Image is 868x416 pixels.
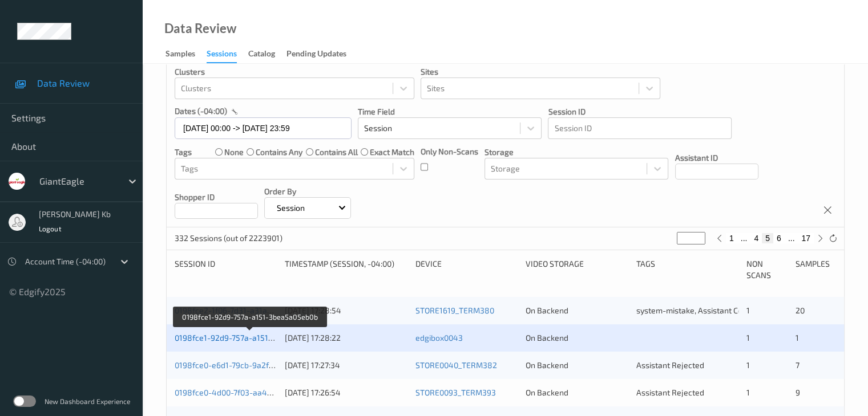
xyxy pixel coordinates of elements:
a: Pending Updates [286,46,358,62]
div: Samples [795,258,836,281]
div: Non Scans [746,258,788,281]
a: Samples [165,46,207,62]
a: STORE1619_TERM380 [415,305,494,315]
a: 0198fce1-92d9-757a-a151-3bea5a05eb0b [175,333,326,342]
p: Session ID [548,106,732,117]
div: Data Review [164,23,236,34]
p: 332 Sessions (out of 2223901) [175,233,282,244]
span: Assistant Rejected [636,360,704,370]
p: Session [273,202,309,214]
button: 4 [750,233,762,243]
div: On Backend [526,305,628,316]
p: Only Non-Scans [421,146,478,157]
label: contains all [315,146,358,158]
a: 0198fce2-1f06-7d31-a31a-8ff2befc9cdb [175,305,320,315]
span: 1 [746,333,750,342]
span: 1 [746,388,750,397]
div: Timestamp (Session, -04:00) [285,258,407,281]
span: 1 [795,333,798,342]
p: Assistant ID [675,152,758,164]
div: Device [415,258,518,281]
p: dates (-04:00) [175,105,227,117]
a: 0198fce0-e6d1-79cb-9a2f-18bc30a79c72 [175,360,324,370]
button: 5 [762,233,773,243]
button: ... [737,233,751,243]
span: 9 [795,388,800,397]
p: Storage [485,146,668,158]
span: 1 [746,360,750,370]
button: 17 [798,233,814,243]
p: Shopper ID [175,191,258,203]
span: 7 [795,360,799,370]
a: STORE0093_TERM393 [415,388,496,397]
p: Sites [421,66,660,78]
p: Order By [264,186,351,197]
div: Catalog [248,48,275,62]
div: Video Storage [526,258,628,281]
a: Catalog [248,46,286,62]
a: Sessions [207,46,248,63]
button: 6 [773,233,785,243]
div: [DATE] 17:28:22 [285,332,407,344]
div: [DATE] 17:28:54 [285,305,407,316]
label: contains any [256,146,302,158]
span: 20 [795,305,804,315]
label: none [224,146,244,158]
button: ... [785,233,798,243]
div: On Backend [526,332,628,344]
button: 1 [726,233,737,243]
div: On Backend [526,387,628,398]
div: Session ID [175,258,277,281]
div: Samples [165,48,195,62]
span: Assistant Rejected [636,388,704,397]
a: edgibox0043 [415,333,463,342]
p: Time Field [358,106,542,117]
div: Sessions [207,48,237,63]
div: Pending Updates [286,48,346,62]
div: [DATE] 17:27:34 [285,360,407,371]
a: STORE0040_TERM382 [415,360,497,370]
p: Tags [175,146,192,158]
p: Clusters [175,66,414,78]
div: On Backend [526,360,628,371]
label: exact match [370,146,414,158]
span: 1 [746,305,750,315]
div: [DATE] 17:26:54 [285,387,407,398]
div: Tags [636,258,738,281]
span: system-mistake, Assistant Confirmed, Unusual activity [636,305,831,315]
a: 0198fce0-4d00-7f03-aa4c-e96439607ea0 [175,388,329,397]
